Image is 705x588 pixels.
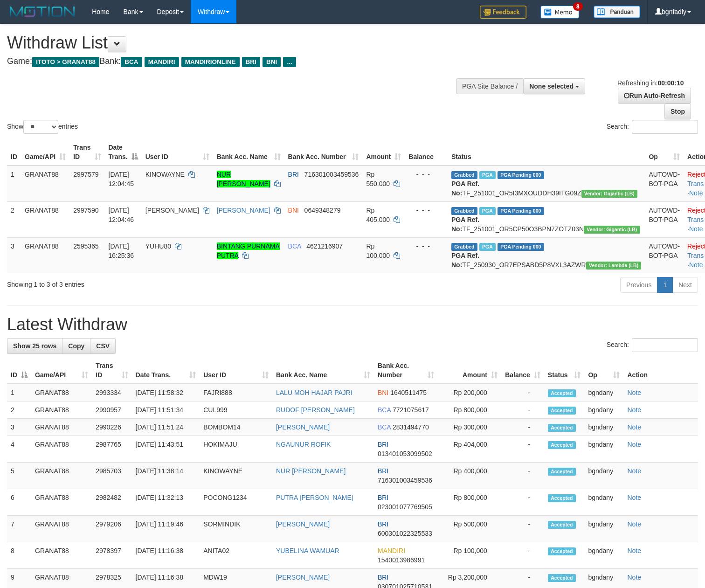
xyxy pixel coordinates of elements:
a: Note [689,189,703,197]
th: Status: activate to sort column ascending [544,357,585,384]
span: Rp 550.000 [366,171,390,187]
span: Accepted [548,468,576,476]
td: - [501,401,544,419]
td: KINOWAYNE [200,463,272,489]
td: FAJRI888 [200,384,272,401]
td: bgndany [584,489,623,516]
span: Marked by bgndany [479,243,496,251]
td: 2979206 [92,516,131,542]
td: [DATE] 11:38:14 [132,463,200,489]
td: Rp 200,000 [438,384,501,401]
span: Vendor URL: https://dashboard.q2checkout.com/secure [581,190,638,198]
td: POCONG1234 [200,489,272,516]
a: NUR [PERSON_NAME] [276,467,346,475]
a: 1 [657,277,673,293]
div: - - - [408,242,444,251]
td: [DATE] 11:32:13 [132,489,200,516]
span: KINOWAYNE [145,171,185,178]
span: Grabbed [451,243,477,251]
span: BRI [378,520,388,528]
td: GRANAT88 [21,166,69,202]
span: Copy 0649348279 to clipboard [304,207,341,214]
div: - - - [408,206,444,215]
span: BRI [242,57,260,67]
span: MANDIRI [145,57,179,67]
span: Rp 100.000 [366,242,390,259]
th: ID: activate to sort column descending [7,357,31,384]
td: ANITA02 [200,542,272,569]
td: - [501,419,544,436]
td: AUTOWD-BOT-PGA [645,237,684,273]
a: NGAUNUR ROFIK [276,441,331,448]
td: 3 [7,237,21,273]
th: Trans ID: activate to sort column ascending [69,139,104,166]
th: Bank Acc. Number: activate to sort column ascending [284,139,363,166]
td: 2978397 [92,542,131,569]
span: Rp 405.000 [366,207,390,223]
a: Note [627,547,641,554]
td: Rp 404,000 [438,436,501,463]
td: GRANAT88 [31,436,92,463]
th: Amount: activate to sort column ascending [362,139,405,166]
a: Note [627,423,641,431]
th: User ID: activate to sort column ascending [142,139,213,166]
td: TF_251001_OR5I3MXOUDDH39ITG09Z [448,166,645,202]
td: - [501,436,544,463]
td: 2987765 [92,436,131,463]
img: Button%20Memo.svg [540,6,580,19]
span: ... [283,57,296,67]
span: ITOTO > GRANAT88 [32,57,99,67]
span: Copy 7721075617 to clipboard [393,406,429,414]
div: PGA Site Balance / [456,78,523,94]
a: NUR [PERSON_NAME] [217,171,270,187]
label: Search: [607,338,698,352]
span: MANDIRIONLINE [181,57,240,67]
td: Rp 100,000 [438,542,501,569]
a: [PERSON_NAME] [276,574,330,581]
span: Copy 600301022325533 to clipboard [378,530,432,537]
a: Copy [62,338,90,354]
th: Bank Acc. Name: activate to sort column ascending [213,139,284,166]
td: SORMINDIK [200,516,272,542]
span: BNI [288,207,299,214]
span: Accepted [548,494,576,502]
td: bgndany [584,401,623,419]
span: Copy 2831494770 to clipboard [393,423,429,431]
a: Show 25 rows [7,338,62,354]
span: Copy 013401053099502 to clipboard [378,450,432,457]
td: TF_251001_OR5CP50O3BPN7ZOTZ03N [448,201,645,237]
td: HOKIMAJU [200,436,272,463]
td: bgndany [584,384,623,401]
td: Rp 800,000 [438,489,501,516]
td: - [501,516,544,542]
th: Game/API: activate to sort column ascending [31,357,92,384]
td: GRANAT88 [31,384,92,401]
span: [DATE] 12:04:46 [109,207,134,223]
th: Action [623,357,698,384]
span: [DATE] 16:25:36 [109,242,134,259]
h1: Latest Withdraw [7,315,698,334]
a: Next [672,277,698,293]
td: GRANAT88 [31,542,92,569]
span: Accepted [548,521,576,529]
input: Search: [632,120,698,134]
td: [DATE] 11:51:24 [132,419,200,436]
a: RUDOF [PERSON_NAME] [276,406,355,414]
span: 8 [573,2,583,11]
td: 6 [7,489,31,516]
span: CSV [96,342,110,350]
span: BRI [378,441,388,448]
span: PGA Pending [498,207,544,215]
a: Note [689,261,703,269]
span: BRI [378,467,388,475]
span: [DATE] 12:04:45 [109,171,134,187]
td: GRANAT88 [31,419,92,436]
td: 3 [7,419,31,436]
input: Search: [632,338,698,352]
span: 2997590 [73,207,99,214]
label: Search: [607,120,698,134]
td: 1 [7,166,21,202]
span: BRI [378,494,388,501]
td: 7 [7,516,31,542]
td: bgndany [584,463,623,489]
